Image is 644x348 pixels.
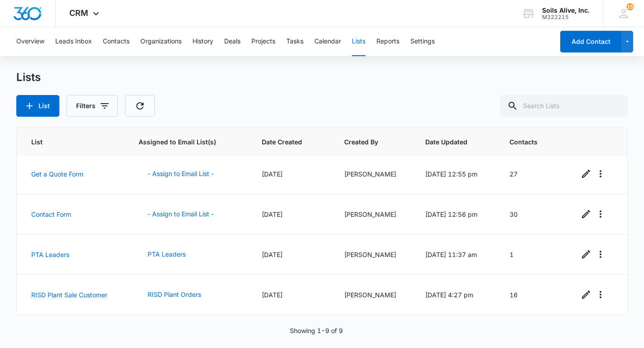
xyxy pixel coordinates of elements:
a: RISD Plant Sale Customer [31,291,107,299]
div: [DATE] [262,210,322,219]
td: 30 [499,194,567,234]
td: [PERSON_NAME] [333,194,414,234]
button: RISD Plant Orders [139,284,210,305]
span: Contacts [509,137,543,147]
a: Edit [579,247,593,262]
div: [DATE] 12:56 pm [425,210,488,219]
button: Overflow Menu [593,247,608,262]
button: - Assign to Email List - [139,163,223,185]
p: Showing 1-9 of 9 [290,326,343,335]
h1: Lists [16,71,41,84]
button: Settings [410,27,435,56]
button: Overflow Menu [593,207,608,221]
td: [PERSON_NAME] [333,154,414,194]
a: Edit [579,207,593,221]
span: Date Created [262,137,309,147]
div: notifications count [626,3,634,10]
td: 16 [499,275,567,315]
button: Add Contact [560,31,621,52]
a: PTA Leaders [31,251,69,258]
button: History [192,27,213,56]
div: [DATE] 11:37 am [425,250,488,259]
button: Overflow Menu [593,167,608,181]
input: Search Lists [500,95,628,117]
a: Contact Form [31,210,71,218]
td: 27 [499,154,567,194]
button: Calendar [314,27,341,56]
div: [DATE] [262,169,322,179]
button: Deals [224,27,240,56]
button: Contacts [103,27,130,56]
div: [DATE] [262,250,322,259]
button: Lists [352,27,365,56]
button: Overflow Menu [593,287,608,302]
span: List [31,137,104,147]
button: Overview [16,27,44,56]
button: Filters [67,95,118,117]
button: PTA Leaders [139,243,195,265]
td: [PERSON_NAME] [333,234,414,275]
button: Reports [376,27,399,56]
td: 1 [499,234,567,275]
div: account name [542,7,590,14]
button: List [16,95,59,117]
a: Edit [579,287,593,302]
td: [PERSON_NAME] [333,275,414,315]
a: Get a Quote Form [31,170,83,178]
div: [DATE] 12:55 pm [425,169,488,179]
span: Created By [344,137,390,147]
span: CRM [69,8,88,18]
div: [DATE] [262,290,322,300]
button: Projects [251,27,275,56]
button: Organizations [140,27,182,56]
button: Tasks [286,27,303,56]
div: [DATE] 4:27 pm [425,290,488,300]
a: Edit [579,167,593,181]
span: 15 [626,3,634,10]
button: Leads Inbox [55,27,92,56]
div: account id [542,14,590,20]
span: Date Updated [425,137,475,147]
span: Assigned to Email List(s) [139,137,227,147]
button: - Assign to Email List - [139,203,223,225]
